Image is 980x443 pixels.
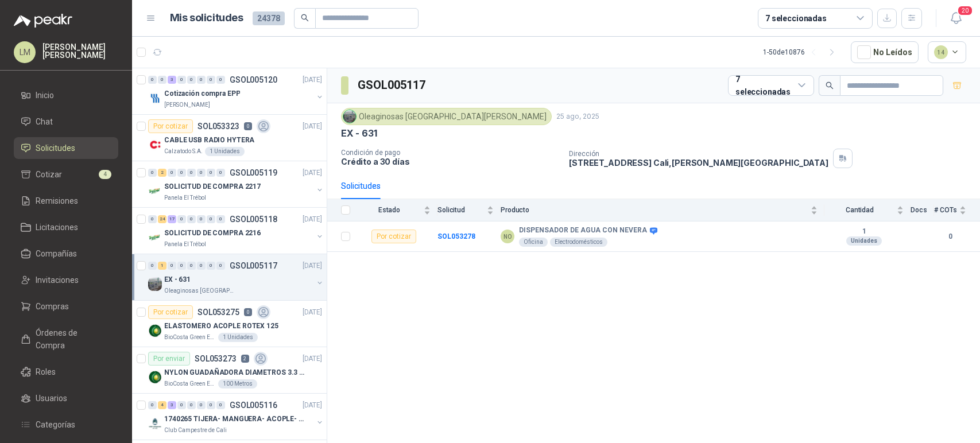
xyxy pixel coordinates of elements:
[826,81,834,90] span: search
[164,379,216,388] p: BioCosta Green Energy S.A.S
[148,169,157,177] div: 0
[303,400,322,411] p: [DATE]
[437,199,501,222] th: Solicitud
[244,122,252,130] p: 0
[36,142,75,154] span: Solicitudes
[164,100,210,110] p: [PERSON_NAME]
[148,76,157,84] div: 0
[230,262,277,270] p: GSOL005117
[164,367,307,378] p: NYLON GUADAÑADORA DIAMETROS 3.3 mm
[14,111,118,133] a: Chat
[218,333,258,342] div: 1 Unidades
[14,243,118,265] a: Compañías
[14,414,118,436] a: Categorías
[148,91,162,105] img: Company Logo
[148,398,324,435] a: 0 4 3 0 0 0 0 0 GSOL005116[DATE] Company Logo1740265 TIJERA- MANGUERA- ACOPLE- SURTIDORESClub Cam...
[437,232,475,240] b: SOL053278
[177,262,186,270] div: 0
[177,76,186,84] div: 0
[164,240,206,249] p: Panela El Trébol
[303,75,322,86] p: [DATE]
[148,166,324,203] a: 0 2 0 0 0 0 0 0 GSOL005119[DATE] Company LogoSOLICITUD DE COMPRA 2217Panela El Trébol
[824,227,904,236] b: 1
[148,305,193,319] div: Por cotizar
[303,168,322,178] p: [DATE]
[371,230,416,243] div: Por cotizar
[197,308,239,316] p: SOL053275
[168,401,176,409] div: 3
[148,324,162,337] img: Company Logo
[148,259,324,296] a: 0 1 0 0 0 0 0 0 GSOL005117[DATE] Company LogoEX - 631Oleaginosas [GEOGRAPHIC_DATA][PERSON_NAME]
[164,228,261,239] p: SOLICITUD DE COMPRA 2216
[358,76,427,94] h3: GSOL005117
[501,199,824,222] th: Producto
[253,11,285,25] span: 24378
[148,417,162,430] img: Company Logo
[164,88,240,99] p: Cotización compra EPP
[164,414,307,425] p: 1740265 TIJERA- MANGUERA- ACOPLE- SURTIDORES
[934,231,966,242] b: 0
[148,352,190,366] div: Por enviar
[148,231,162,244] img: Company Logo
[187,262,196,270] div: 0
[501,230,514,243] div: NO
[148,184,162,198] img: Company Logo
[197,76,206,84] div: 0
[14,216,118,238] a: Licitaciones
[148,138,162,151] img: Company Logo
[343,110,356,123] img: Company Logo
[158,76,166,84] div: 0
[158,401,166,409] div: 4
[341,180,381,192] div: Solicitudes
[519,238,548,247] div: Oficina
[36,366,56,378] span: Roles
[934,206,957,214] span: # COTs
[187,215,196,223] div: 0
[241,355,249,363] p: 2
[170,10,243,26] h1: Mis solicitudes
[846,236,882,246] div: Unidades
[824,206,894,214] span: Cantidad
[187,401,196,409] div: 0
[168,262,176,270] div: 0
[14,269,118,291] a: Invitaciones
[99,170,111,179] span: 4
[303,307,322,318] p: [DATE]
[36,247,77,260] span: Compañías
[14,190,118,212] a: Remisiones
[216,169,225,177] div: 0
[148,370,162,384] img: Company Logo
[303,353,322,364] p: [DATE]
[341,157,560,166] p: Crédito a 30 días
[244,308,252,316] p: 0
[36,115,53,128] span: Chat
[177,215,186,223] div: 0
[207,169,215,177] div: 0
[207,401,215,409] div: 0
[168,169,176,177] div: 0
[158,262,166,270] div: 1
[36,168,62,181] span: Cotizar
[851,41,919,63] button: No Leídos
[148,401,157,409] div: 0
[148,212,324,249] a: 0 24 17 0 0 0 0 0 GSOL005118[DATE] Company LogoSOLICITUD DE COMPRA 2216Panela El Trébol
[36,392,67,405] span: Usuarios
[824,199,911,222] th: Cantidad
[216,262,225,270] div: 0
[207,76,215,84] div: 0
[569,150,828,158] p: Dirección
[36,221,78,234] span: Licitaciones
[164,286,237,296] p: Oleaginosas [GEOGRAPHIC_DATA][PERSON_NAME]
[164,135,254,146] p: CABLE USB RADIO HYTERA
[735,73,793,98] div: 7 seleccionadas
[177,169,186,177] div: 0
[36,89,54,102] span: Inicio
[164,321,278,332] p: ELASTOMERO ACOPLE ROTEX 125
[14,137,118,159] a: Solicitudes
[569,158,828,168] p: [STREET_ADDRESS] Cali , [PERSON_NAME][GEOGRAPHIC_DATA]
[148,119,193,133] div: Por cotizar
[168,215,176,223] div: 17
[164,333,216,342] p: BioCosta Green Energy S.A.S
[148,73,324,110] a: 0 0 3 0 0 0 0 0 GSOL005120[DATE] Company LogoCotización compra EPP[PERSON_NAME]
[301,14,309,22] span: search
